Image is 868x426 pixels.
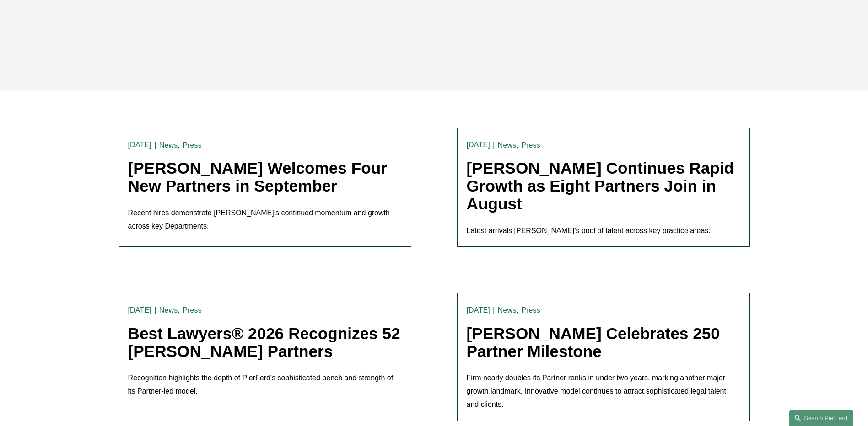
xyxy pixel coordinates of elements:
span: , [516,305,518,314]
a: Press [183,141,202,149]
a: [PERSON_NAME] Continues Rapid Growth as Eight Partners Join in August [467,159,734,212]
span: , [178,305,180,314]
a: Search this site [789,410,853,426]
a: News [159,306,178,314]
span: , [178,140,180,149]
p: Recent hires demonstrate [PERSON_NAME]’s continued momentum and growth across key Departments. [128,207,402,233]
p: Recognition highlights the depth of PierFerd’s sophisticated bench and strength of its Partner-le... [128,372,402,398]
span: , [516,140,518,149]
a: [PERSON_NAME] Celebrates 250 Partner Milestone [467,325,720,360]
a: Best Lawyers® 2026 Recognizes 52 [PERSON_NAME] Partners [128,325,400,360]
a: Press [521,306,540,314]
p: Latest arrivals [PERSON_NAME]’s pool of talent across key practice areas. [467,224,740,238]
time: [DATE] [128,307,151,314]
a: News [498,306,517,314]
time: [DATE] [467,141,490,149]
a: Press [521,141,540,149]
a: News [498,141,517,149]
time: [DATE] [467,307,490,314]
a: Press [183,306,202,314]
p: Firm nearly doubles its Partner ranks in under two years, marking another major growth landmark. ... [467,372,740,411]
time: [DATE] [128,141,151,149]
a: News [159,141,178,149]
a: [PERSON_NAME] Welcomes Four New Partners in September [128,159,387,195]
